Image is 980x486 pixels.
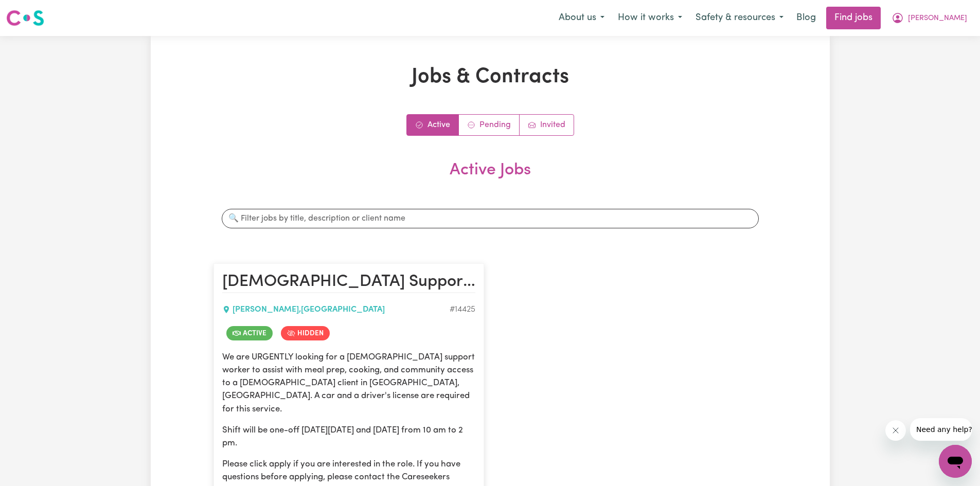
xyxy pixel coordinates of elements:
[222,351,475,416] p: We are URGENTLY looking for a [DEMOGRAPHIC_DATA] support worker to assist with meal prep, cooking...
[222,209,759,228] input: 🔍 Filter jobs by title, description or client name
[407,115,459,135] a: Active jobs
[885,420,906,441] iframe: Close message
[6,9,44,27] img: Careseekers logo
[213,65,767,89] h1: Jobs & Contracts
[826,7,881,29] a: Find jobs
[450,303,475,316] div: Job ID #14425
[222,303,450,316] div: [PERSON_NAME] , [GEOGRAPHIC_DATA]
[885,7,974,29] button: My Account
[552,7,611,29] button: About us
[459,115,520,135] a: Contracts pending review
[910,418,972,441] iframe: Message from company
[226,326,273,340] span: Job is active
[939,445,972,478] iframe: Button to launch messaging window
[790,7,822,29] a: Blog
[281,326,330,340] span: Job is hidden
[908,13,967,24] span: [PERSON_NAME]
[689,7,790,29] button: Safety & resources
[222,272,475,293] h2: Female Support Worker Needed ONE OFF On 04/06 Wednesday And 06/06 Friday In Hornsby, NSW
[6,7,62,15] span: Need any help?
[611,7,689,29] button: How it works
[520,115,574,135] a: Job invitations
[6,6,44,30] a: Careseekers logo
[213,160,767,196] h2: Active Jobs
[222,424,475,449] p: Shift will be one-off [DATE][DATE] and [DATE] from 10 am to 2 pm.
